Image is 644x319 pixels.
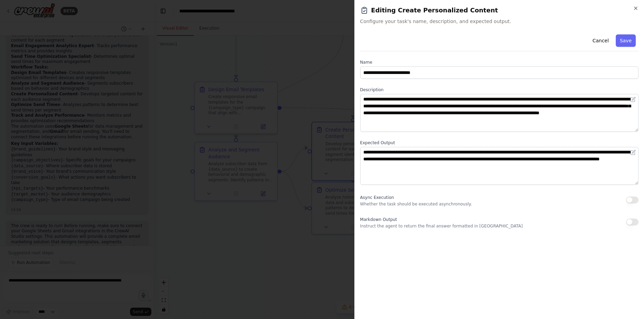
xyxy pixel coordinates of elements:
p: Instruct the agent to return the final answer formatted in [GEOGRAPHIC_DATA] [360,223,523,229]
label: Expected Output [360,140,638,146]
p: Whether the task should be executed asynchronously. [360,201,472,207]
button: Open in editor [629,95,637,104]
label: Description [360,87,638,93]
button: Cancel [588,34,613,47]
button: Save [616,34,636,47]
span: Configure your task's name, description, and expected output. [360,18,638,25]
span: Async Execution [360,195,394,200]
label: Name [360,60,638,65]
button: Open in editor [629,148,637,157]
h2: Editing Create Personalized Content [360,6,638,15]
span: Markdown Output [360,217,397,222]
